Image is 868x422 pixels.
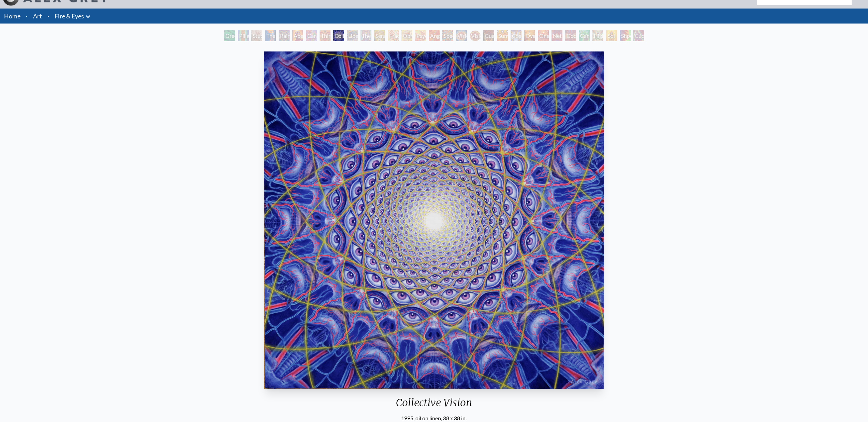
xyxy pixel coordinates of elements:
[633,30,644,41] div: Cuddle
[4,12,20,20] a: Home
[251,30,262,41] div: Study for the Great Turn
[538,30,549,41] div: One
[579,30,590,41] div: Cannafist
[606,30,617,41] div: Sol Invictus
[238,30,249,41] div: Pillar of Awareness
[511,30,521,41] div: Cosmic Elf
[320,30,330,41] div: Third Eye Tears of Joy
[45,9,52,24] li: ·
[306,30,317,41] div: Cannabis Sutra
[224,30,235,41] div: Green Hand
[361,30,371,41] div: The Seer
[592,30,603,41] div: Higher Vision
[415,30,426,41] div: Psychomicrograph of a Fractal Paisley Cherub Feather Tip
[442,30,453,41] div: Spectral Lotus
[279,30,290,41] div: Rainbow Eye Ripple
[292,30,303,41] div: Aperture
[347,30,358,41] div: Liberation Through Seeing
[456,30,467,41] div: Vision Crystal
[470,30,481,41] div: Vision [PERSON_NAME]
[333,30,344,41] div: Collective Vision
[565,30,576,41] div: Godself
[23,9,30,24] li: ·
[524,30,535,41] div: Oversoul
[483,30,494,41] div: Guardian of Infinite Vision
[497,30,508,41] div: Sunyata
[264,51,604,389] img: Collective-Vision-1995-Alex-Grey-watermarked.jpg
[261,396,606,414] div: Collective Vision
[551,30,562,41] div: Net of Being
[33,11,42,21] a: Art
[429,30,440,41] div: Angel Skin
[620,30,631,41] div: Shpongled
[374,30,385,41] div: Seraphic Transport Docking on the Third Eye
[401,30,412,41] div: Ophanic Eyelash
[388,30,399,41] div: Fractal Eyes
[265,30,276,41] div: The Torch
[55,11,84,21] a: Fire & Eyes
